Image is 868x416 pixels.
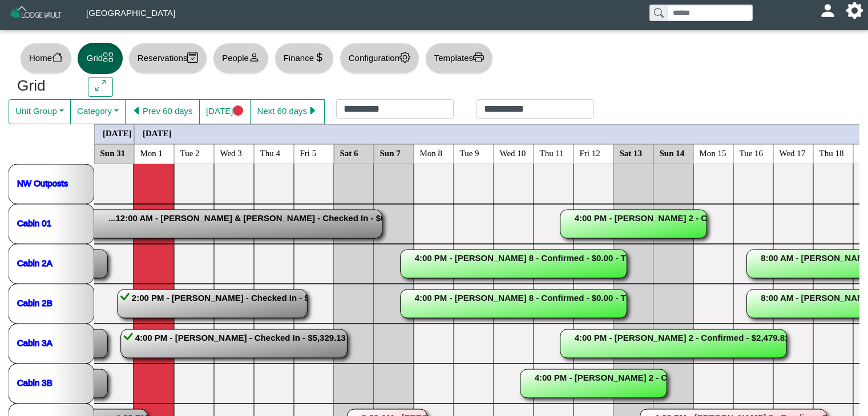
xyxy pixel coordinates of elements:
[17,218,51,227] a: Cabin 01
[473,52,484,63] svg: printer
[95,80,106,91] svg: arrows angle expand
[140,148,163,157] text: Mon 1
[78,43,123,74] button: Gridgrid
[540,148,564,157] text: Thu 11
[17,297,53,307] a: Cabin 2B
[249,52,260,63] svg: person
[9,5,63,25] img: Z
[9,99,71,124] button: Unit Group
[17,77,71,95] h3: Grid
[500,148,526,157] text: Wed 10
[399,52,410,63] svg: gear
[336,99,454,119] input: Check in
[17,258,53,267] a: Cabin 2A
[220,148,242,157] text: Wed 3
[700,148,726,157] text: Mon 15
[17,377,53,387] a: Cabin 3B
[70,99,126,124] button: Category
[620,148,643,157] text: Sat 13
[580,148,600,157] text: Fri 12
[477,99,594,119] input: Check out
[260,148,281,157] text: Thu 4
[88,77,112,97] button: arrows angle expand
[17,178,68,187] a: NW Outposts
[132,105,143,116] svg: caret left fill
[300,148,317,157] text: Fri 5
[460,148,479,157] text: Tue 9
[250,99,325,124] button: Next 60 dayscaret right fill
[823,6,832,15] svg: person fill
[103,128,132,137] text: [DATE]
[340,43,419,74] button: Configurationgear
[660,148,685,157] text: Sun 14
[654,8,663,17] svg: search
[100,148,126,157] text: Sun 31
[425,43,493,74] button: Templatesprinter
[52,52,63,63] svg: house
[233,105,244,116] svg: circle fill
[740,148,764,157] text: Tue 16
[17,337,53,347] a: Cabin 3A
[125,99,200,124] button: caret left fillPrev 60 days
[128,43,207,74] button: Reservationscalendar2 check
[340,148,359,157] text: Sat 6
[314,52,325,63] svg: currency dollar
[850,6,859,15] svg: gear fill
[180,148,200,157] text: Tue 2
[20,43,72,74] button: Homehouse
[187,52,198,63] svg: calendar2 check
[780,148,806,157] text: Wed 17
[274,43,334,74] button: Financecurrency dollar
[380,148,401,157] text: Sun 7
[103,52,114,63] svg: grid
[199,99,251,124] button: [DATE]circle fill
[819,148,844,157] text: Thu 18
[143,128,172,137] text: [DATE]
[307,105,318,116] svg: caret right fill
[213,43,268,74] button: Peopleperson
[420,148,443,157] text: Mon 8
